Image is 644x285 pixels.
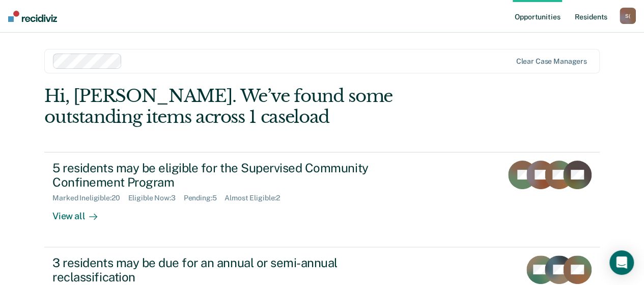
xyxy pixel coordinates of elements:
[8,11,57,22] img: Recidiviz
[620,8,636,24] button: S(
[52,194,128,202] div: Marked Ineligible : 20
[620,8,636,24] div: S (
[44,86,488,127] div: Hi, [PERSON_NAME]. We’ve found some outstanding items across 1 caseload
[52,161,410,190] div: 5 residents may be eligible for the Supervised Community Confinement Program
[44,152,600,247] a: 5 residents may be eligible for the Supervised Community Confinement ProgramMarked Ineligible:20E...
[609,250,634,275] div: Open Intercom Messenger
[225,194,288,202] div: Almost Eligible : 2
[52,255,410,285] div: 3 residents may be due for an annual or semi-annual reclassification
[516,57,586,66] div: Clear case managers
[52,202,109,222] div: View all
[128,194,183,202] div: Eligible Now : 3
[184,194,225,202] div: Pending : 5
